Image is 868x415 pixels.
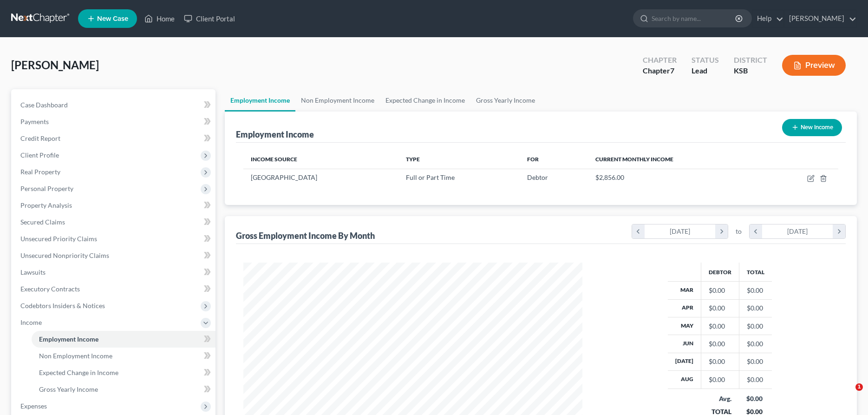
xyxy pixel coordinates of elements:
span: Gross Yearly Income [39,385,98,393]
th: Aug [668,371,701,389]
div: Status [692,55,719,66]
span: New Case [97,15,128,22]
a: Employment Income [225,89,295,112]
div: Employment Income [236,129,314,140]
a: Non Employment Income [32,348,215,364]
td: $0.00 [739,317,772,335]
div: Gross Employment Income By Month [236,230,375,241]
a: Property Analysis [13,197,215,214]
div: Chapter [643,55,677,66]
span: Codebtors Insiders & Notices [20,302,105,310]
span: Type [406,156,420,163]
a: Unsecured Priority Claims [13,231,215,247]
th: Mar [668,282,701,299]
div: Lead [692,66,719,76]
span: Real Property [20,168,60,176]
div: KSB [734,66,767,76]
th: Total [739,263,772,281]
span: Payments [20,118,49,125]
a: Unsecured Nonpriority Claims [13,247,215,264]
div: Avg. [708,394,731,403]
a: Case Dashboard [13,97,215,113]
i: chevron_left [750,224,762,238]
button: Preview [782,55,846,76]
a: Employment Income [32,331,215,348]
div: District [734,55,767,66]
span: Unsecured Priority Claims [20,235,97,243]
span: Unsecured Nonpriority Claims [20,251,109,259]
span: to [736,227,742,236]
a: Gross Yearly Income [32,381,215,398]
i: chevron_right [715,224,728,238]
a: Client Portal [179,10,240,27]
a: Secured Claims [13,214,215,231]
a: Credit Report [13,130,215,147]
iframe: Intercom live chat [836,383,859,406]
a: Home [140,10,179,27]
a: Help [752,10,783,27]
span: Client Profile [20,151,59,159]
span: Secured Claims [20,218,65,226]
i: chevron_left [632,224,645,238]
span: Income [20,318,42,326]
span: Case Dashboard [20,101,68,109]
span: Expenses [20,402,47,410]
span: Lawsuits [20,268,46,276]
span: Property Analysis [20,201,72,209]
div: $0.00 [709,357,731,366]
div: $0.00 [709,303,731,313]
th: Jun [668,335,701,353]
td: $0.00 [739,353,772,370]
span: [PERSON_NAME] [11,58,99,72]
a: Non Employment Income [295,89,380,112]
span: Debtor [527,173,548,181]
span: [GEOGRAPHIC_DATA] [251,173,317,181]
th: Apr [668,299,701,317]
div: $0.00 [709,375,731,384]
td: $0.00 [739,299,772,317]
a: Gross Yearly Income [470,89,541,112]
span: 7 [670,66,674,75]
span: Executory Contracts [20,285,80,293]
i: chevron_right [833,224,845,238]
span: Non Employment Income [39,352,112,360]
span: Employment Income [39,335,98,343]
th: May [668,317,701,335]
span: For [527,156,539,163]
span: Expected Change in Income [39,369,118,376]
a: Expected Change in Income [380,89,470,112]
div: [DATE] [762,224,833,238]
td: $0.00 [739,371,772,389]
span: Current Monthly Income [595,156,673,163]
span: Full or Part Time [406,173,455,181]
div: Chapter [643,66,677,76]
input: Search by name... [652,10,737,27]
a: Expected Change in Income [32,364,215,381]
div: $0.00 [746,394,764,403]
span: Credit Report [20,134,60,142]
span: 1 [855,383,863,391]
td: $0.00 [739,282,772,299]
div: $0.00 [709,322,731,331]
a: Payments [13,113,215,130]
a: Lawsuits [13,264,215,281]
a: [PERSON_NAME] [784,10,856,27]
td: $0.00 [739,335,772,353]
div: [DATE] [645,224,716,238]
th: [DATE] [668,353,701,370]
div: $0.00 [709,339,731,349]
span: $2,856.00 [595,173,624,181]
span: Personal Property [20,184,73,192]
div: $0.00 [709,286,731,295]
a: Executory Contracts [13,281,215,297]
span: Income Source [251,156,297,163]
button: New Income [782,119,842,136]
th: Debtor [701,263,739,281]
